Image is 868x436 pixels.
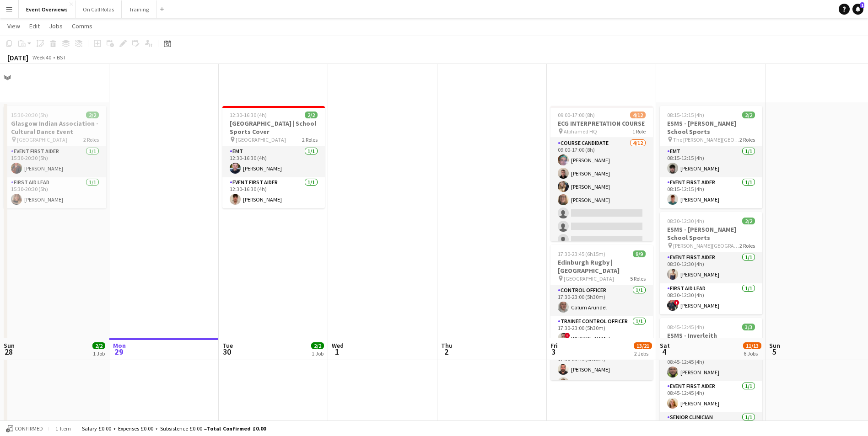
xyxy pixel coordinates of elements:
[673,242,739,249] span: [PERSON_NAME][GEOGRAPHIC_DATA]
[743,342,761,349] span: 11/13
[82,425,266,432] div: Salary £0.00 + Expenses £0.00 + Subsistence £0.00 =
[660,331,762,340] h3: ESMS - Inverleith
[222,146,325,177] app-card-role: EMT1/112:30-16:30 (4h)[PERSON_NAME]
[4,341,15,350] span: Sun
[660,381,762,412] app-card-role: Event First Aider1/108:45-12:45 (4h)[PERSON_NAME]
[660,106,762,208] app-job-card: 08:15-12:15 (4h)2/2ESMS - [PERSON_NAME] School Sports The [PERSON_NAME][GEOGRAPHIC_DATA]2 RolesEM...
[57,54,66,61] div: BST
[674,300,679,305] span: !
[660,341,670,350] span: Sat
[52,425,74,432] span: 1 item
[667,324,704,330] span: 08:45-12:45 (4h)
[660,225,762,242] h3: ESMS - [PERSON_NAME] School Sports
[660,283,762,314] app-card-role: First Aid Lead1/108:30-12:30 (4h)![PERSON_NAME]
[4,106,106,208] app-job-card: 15:30-20:30 (5h)2/2Glasgow Indian Association - Cultural Dance Event [GEOGRAPHIC_DATA]2 RolesEven...
[302,136,318,143] span: 2 Roles
[739,242,755,249] span: 2 Roles
[236,136,286,143] span: [GEOGRAPHIC_DATA]
[49,22,63,30] span: Jobs
[30,54,53,61] span: Week 40
[550,316,653,347] app-card-role: Trainee Control Officer1/117:30-23:00 (5h30m)![PERSON_NAME]
[17,136,67,143] span: [GEOGRAPHIC_DATA]
[742,218,755,224] span: 2/2
[2,346,15,357] span: 28
[660,177,762,208] app-card-role: Event First Aider1/108:15-12:15 (4h)[PERSON_NAME]
[550,258,653,275] h3: Edinburgh Rugby | [GEOGRAPHIC_DATA]
[332,341,344,350] span: Wed
[550,119,653,128] h3: ECG INTERPRETATION COURSE
[660,212,762,314] app-job-card: 08:30-12:30 (4h)2/2ESMS - [PERSON_NAME] School Sports [PERSON_NAME][GEOGRAPHIC_DATA]2 RolesEvent ...
[739,136,755,143] span: 2 Roles
[222,341,233,350] span: Tue
[633,250,646,257] span: 9/9
[4,119,106,136] h3: Glasgow Indian Association - Cultural Dance Event
[112,346,126,357] span: 29
[667,218,704,224] span: 08:30-12:30 (4h)
[15,425,43,432] span: Confirmed
[550,245,653,380] app-job-card: 17:30-23:45 (6h15m)9/9Edinburgh Rugby | [GEOGRAPHIC_DATA] [GEOGRAPHIC_DATA]5 RolesControl Officer...
[632,128,646,135] span: 1 Role
[550,285,653,316] app-card-role: Control Officer1/117:30-23:00 (5h30m)Calum Arundel
[565,333,570,338] span: !
[4,20,24,32] a: View
[75,0,122,18] button: On Call Rotas
[634,350,652,357] div: 2 Jobs
[11,112,48,118] span: 15:30-20:30 (5h)
[7,53,28,62] div: [DATE]
[564,275,614,282] span: [GEOGRAPHIC_DATA]
[673,136,739,143] span: The [PERSON_NAME][GEOGRAPHIC_DATA]
[312,350,323,357] div: 1 Job
[550,341,558,350] span: Fri
[660,252,762,283] app-card-role: Event First Aider1/108:30-12:30 (4h)[PERSON_NAME]
[550,106,653,241] app-job-card: 09:00-17:00 (8h)4/12ECG INTERPRETATION COURSE Alphamed HQ1 RoleCourse Candidate4/1209:00-17:00 (8...
[564,128,597,135] span: Alphamed HQ
[667,112,704,118] span: 08:15-12:15 (4h)
[742,112,755,118] span: 2/2
[207,425,266,432] span: Total Confirmed £0.00
[311,342,324,349] span: 2/2
[742,324,755,330] span: 3/3
[93,350,105,357] div: 1 Job
[550,347,653,392] app-card-role: Event First Aider2/217:30-23:45 (6h15m)[PERSON_NAME][PERSON_NAME]
[5,424,44,434] button: Confirmed
[122,0,156,18] button: Training
[222,177,325,208] app-card-role: Event First Aider1/112:30-16:30 (4h)[PERSON_NAME]
[68,20,96,32] a: Comms
[549,346,558,357] span: 3
[744,350,761,357] div: 6 Jobs
[4,146,106,177] app-card-role: Event First Aider1/115:30-20:30 (5h)[PERSON_NAME]
[222,119,325,136] h3: [GEOGRAPHIC_DATA] | School Sports Cover
[4,177,106,208] app-card-role: First Aid Lead1/115:30-20:30 (5h)[PERSON_NAME]
[113,341,126,350] span: Mon
[860,2,864,8] span: 1
[222,106,325,208] app-job-card: 12:30-16:30 (4h)2/2[GEOGRAPHIC_DATA] | School Sports Cover [GEOGRAPHIC_DATA]2 RolesEMT1/112:30-16...
[83,136,99,143] span: 2 Roles
[550,138,653,315] app-card-role: Course Candidate4/1209:00-17:00 (8h)[PERSON_NAME][PERSON_NAME][PERSON_NAME][PERSON_NAME]
[769,341,780,350] span: Sun
[440,346,453,357] span: 2
[558,112,595,118] span: 09:00-17:00 (8h)
[92,342,105,349] span: 2/2
[330,346,344,357] span: 1
[558,250,605,257] span: 17:30-23:45 (6h15m)
[658,346,670,357] span: 4
[45,20,66,32] a: Jobs
[852,4,863,15] a: 1
[86,112,99,118] span: 2/2
[7,22,20,30] span: View
[660,146,762,177] app-card-role: EMT1/108:15-12:15 (4h)[PERSON_NAME]
[441,341,453,350] span: Thu
[29,22,40,30] span: Edit
[660,350,762,381] app-card-role: EMT1/108:45-12:45 (4h)[PERSON_NAME]
[630,275,646,282] span: 5 Roles
[72,22,92,30] span: Comms
[19,0,75,18] button: Event Overviews
[634,342,652,349] span: 13/21
[26,20,43,32] a: Edit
